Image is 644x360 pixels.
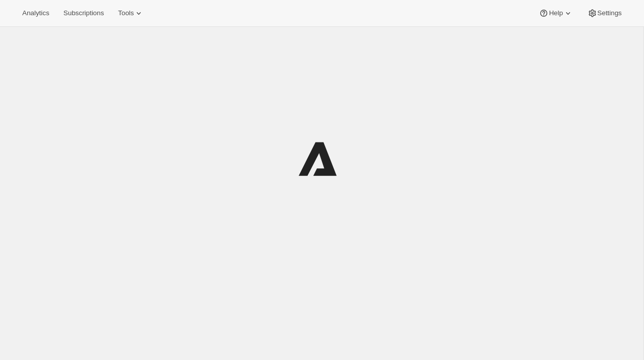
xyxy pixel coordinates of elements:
button: Settings [581,6,628,20]
span: Analytics [22,9,49,17]
span: Help [549,9,562,17]
button: Tools [112,6,150,20]
span: Tools [118,9,134,17]
button: Help [533,6,579,20]
button: Subscriptions [57,6,110,20]
span: Subscriptions [63,9,104,17]
span: Settings [597,9,622,17]
button: Analytics [16,6,55,20]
